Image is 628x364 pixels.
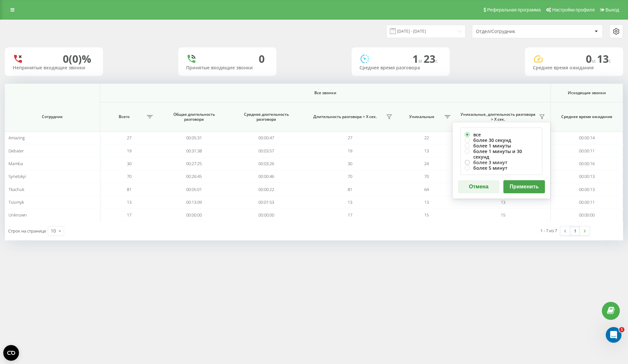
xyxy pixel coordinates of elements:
span: Настройки профиля [552,7,595,12]
span: м [592,57,597,64]
td: 00:05:31 [158,131,230,144]
div: Отдел/Сотрудник [476,29,554,34]
span: 17 [127,212,131,218]
span: c [609,57,611,64]
span: 1 [412,52,424,66]
span: 27 [348,135,352,141]
label: более 3 минут [465,160,538,165]
span: Выход [605,7,619,12]
td: 00:27:25 [158,157,230,170]
span: 22 [424,135,429,141]
span: c [435,57,438,64]
div: 10 [51,228,56,234]
span: Debater [9,148,24,154]
span: Общая длительность разговора [165,112,224,122]
td: 00:00:16 [551,157,623,170]
span: 19 [127,148,131,154]
span: 13 [501,199,505,205]
label: более 5 минут [465,165,538,171]
div: Среднее время разговора [359,65,442,71]
span: 13 [424,199,429,205]
span: 30 [348,161,352,166]
a: 1 [570,226,580,235]
td: 00:00:22 [230,183,303,196]
span: 13 [424,148,429,154]
span: Сотрудник [13,114,92,119]
span: Строк на странице [8,228,46,234]
td: 00:00:13 [551,170,623,183]
div: Принятые входящие звонки [186,65,269,71]
span: 13 [597,52,611,66]
span: 19 [348,148,352,154]
span: 15 [424,212,429,218]
td: 00:00:00 [230,209,303,221]
span: 70 [127,173,131,179]
span: 30 [127,161,131,166]
td: 00:26:45 [158,170,230,183]
span: Уникальные, длительность разговора > Х сек. [459,112,537,122]
span: Среднее время ожидания [557,114,616,119]
td: 00:00:46 [230,170,303,183]
label: более 1 минуты и 30 секунд [465,148,538,160]
span: 81 [348,186,352,192]
span: Уникальные [401,114,443,119]
span: Всего [103,114,145,119]
td: 00:00:14 [551,131,623,144]
span: Mamba [9,161,23,166]
span: 13 [127,199,131,205]
span: 24 [424,161,429,166]
span: 81 [127,186,131,192]
label: более 30 секунд [465,137,538,143]
iframe: Intercom live chat [606,327,621,343]
span: Synetskyi [9,173,26,179]
span: 1 [619,327,624,332]
span: Tkachuk [9,186,24,192]
div: Среднее время ожидания [533,65,615,71]
td: 00:03:57 [230,144,303,157]
td: 00:00:11 [551,144,623,157]
span: Все звонки [126,90,525,95]
span: Средняя длительность разговора [237,112,296,122]
td: 00:00:47 [230,131,303,144]
span: Tsiomyk [9,199,24,205]
span: 0 [586,52,597,66]
div: 0 (0)% [63,53,91,65]
span: м [418,57,424,64]
span: Unknown [9,212,27,218]
span: 64 [424,186,429,192]
span: Amazing [9,135,25,141]
label: все [465,132,538,137]
td: 00:00:11 [551,196,623,209]
div: 1 - 7 из 7 [540,227,557,234]
span: 17 [348,212,352,218]
span: 23 [424,52,438,66]
span: Реферальная программа [487,7,541,12]
button: Отмена [458,180,499,193]
span: 70 [424,173,429,179]
span: 70 [348,173,352,179]
label: более 1 минуты [465,143,538,148]
span: Длительность разговора > Х сек. [306,114,384,119]
span: Исходящие звонки [557,90,616,95]
div: Непринятые входящие звонки [13,65,95,71]
span: 15 [501,212,505,218]
td: 00:00:13 [551,183,623,196]
td: 00:13:09 [158,196,230,209]
td: 00:05:01 [158,183,230,196]
td: 00:00:00 [158,209,230,221]
td: 00:03:26 [230,157,303,170]
span: 13 [348,199,352,205]
td: 00:00:00 [551,209,623,221]
td: 00:01:53 [230,196,303,209]
td: 00:31:38 [158,144,230,157]
button: Применить [503,180,545,193]
div: 0 [259,53,265,65]
button: Open CMP widget [3,345,19,361]
span: 27 [127,135,131,141]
